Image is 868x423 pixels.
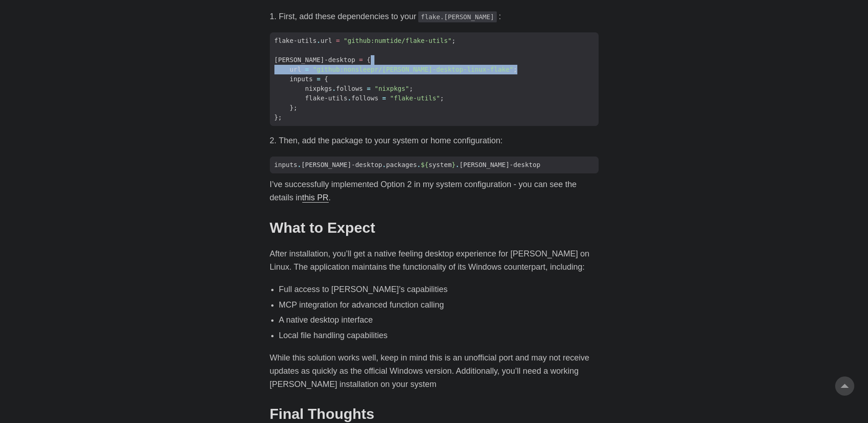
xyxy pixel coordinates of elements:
[382,94,386,102] span: =
[359,56,363,63] span: =
[270,351,599,391] p: While this solution works well, keep in mind this is an unofficial port and may not receive updat...
[332,85,336,92] span: .
[274,114,282,121] span: };
[313,66,513,73] span: "github:nonsleepr/[PERSON_NAME]-desktop-linux-flake"
[367,56,370,63] span: {
[456,161,459,168] span: .
[440,94,444,102] span: ;
[279,283,599,296] li: Full access to [PERSON_NAME]’s capabilities
[382,161,386,168] span: .
[347,94,351,102] span: .
[390,94,440,102] span: "flake-utils"
[409,85,413,92] span: ;
[279,298,599,312] li: MCP integration for advanced function calling
[279,313,599,327] li: A native desktop interface
[270,219,599,236] h2: What to Expect
[279,10,599,23] li: First, add these dependencies to your :
[351,94,378,102] span: follows
[386,161,417,168] span: packages
[270,247,599,274] p: After installation, you’ll get a native feeling desktop experience for [PERSON_NAME] on Linux. Th...
[302,193,329,202] a: this PR
[274,161,298,168] span: inputs
[289,75,313,83] span: inputs
[452,37,455,44] span: ;
[274,37,317,44] span: flake-utils
[321,37,332,44] span: url
[344,37,452,44] span: "github:numtide/flake-utils"
[279,134,599,147] li: Then, add the package to your system or home configuration:
[336,85,363,92] span: follows
[301,161,382,168] span: [PERSON_NAME]-desktop
[270,178,599,204] p: I’ve successfully implemented Option 2 in my system configuration - you can see the details in .
[316,37,320,44] span: .
[417,161,421,168] span: .
[305,94,347,102] span: flake-utils
[459,161,540,168] span: [PERSON_NAME]-desktop
[513,66,517,73] span: ;
[305,66,309,73] span: =
[835,376,854,396] a: go to top
[270,405,599,423] h2: Final Thoughts
[428,161,452,168] span: system
[418,11,497,22] code: flake.[PERSON_NAME]
[297,161,301,168] span: .
[367,85,370,92] span: =
[452,161,455,168] span: }
[274,56,355,63] span: [PERSON_NAME]-desktop
[305,85,332,92] span: nixpkgs
[324,75,328,83] span: {
[336,37,340,44] span: =
[374,85,409,92] span: "nixpkgs"
[421,161,429,168] span: ${
[289,66,301,73] span: url
[316,75,320,83] span: =
[289,104,297,111] span: };
[279,329,599,342] li: Local file handling capabilities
